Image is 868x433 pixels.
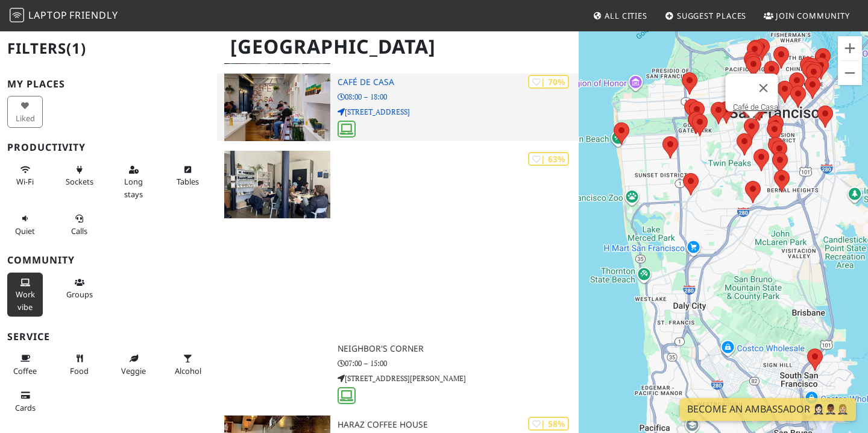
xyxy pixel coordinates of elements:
[7,30,210,67] h2: Filters
[16,176,34,187] span: Stable Wi-Fi
[776,10,850,21] span: Join Community
[13,365,37,376] span: Coffee
[61,349,97,381] button: Food
[28,8,68,22] span: Laptop
[177,176,199,187] span: Work-friendly tables
[528,152,569,166] div: | 63%
[338,91,579,103] p: 08:00 – 18:00
[170,160,206,192] button: Tables
[338,358,579,369] p: 07:00 – 15:00
[15,402,36,413] span: Credit cards
[338,420,579,430] h3: Haraz Coffee House
[7,142,210,153] h3: Productivity
[7,254,210,266] h3: Community
[61,273,97,305] button: Groups
[528,75,569,89] div: | 70%
[605,10,647,21] span: All Cities
[15,226,35,236] span: Quiet
[588,5,652,27] a: All Cities
[121,365,146,376] span: Veggie
[7,331,210,343] h3: Service
[224,74,330,141] img: Café de Casa
[338,373,579,384] p: [STREET_ADDRESS][PERSON_NAME]
[677,10,747,21] span: Suggest Places
[217,74,579,141] a: Café de Casa | 70% Café de Casa 08:00 – 18:00 [STREET_ADDRESS]
[7,273,43,317] button: Work vibe
[116,160,151,204] button: Long stays
[224,151,330,218] img: Neighbor's Corner
[680,398,856,421] a: Become an Ambassador 🤵🏻‍♀️🤵🏾‍♂️🤵🏼‍♀️
[175,365,201,376] span: Alcohol
[7,78,210,90] h3: My Places
[7,209,43,241] button: Quiet
[66,176,93,187] span: Power sockets
[61,160,97,192] button: Sockets
[528,417,569,431] div: | 58%
[7,160,43,192] button: Wi-Fi
[66,38,86,58] span: (1)
[338,106,579,118] p: [STREET_ADDRESS]
[733,103,778,112] a: Café de Casa
[16,289,35,312] span: People working
[71,226,87,236] span: Video/audio calls
[10,8,24,22] img: LaptopFriendly
[660,5,752,27] a: Suggest Places
[838,61,862,85] button: Zoom out
[124,176,143,199] span: Long stays
[70,365,89,376] span: Food
[7,349,43,381] button: Coffee
[759,5,855,27] a: Join Community
[338,344,579,354] h3: Neighbor's Corner
[61,209,97,241] button: Calls
[116,349,151,381] button: Veggie
[749,74,778,103] button: Close
[338,77,579,87] h3: Café de Casa
[217,151,579,406] a: Neighbor's Corner | 63% Neighbor's Corner 07:00 – 15:00 [STREET_ADDRESS][PERSON_NAME]
[221,30,576,63] h1: [GEOGRAPHIC_DATA]
[69,8,118,22] span: Friendly
[7,385,43,417] button: Cards
[170,349,206,381] button: Alcohol
[66,289,93,300] span: Group tables
[838,36,862,60] button: Zoom in
[10,5,118,27] a: LaptopFriendly LaptopFriendly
